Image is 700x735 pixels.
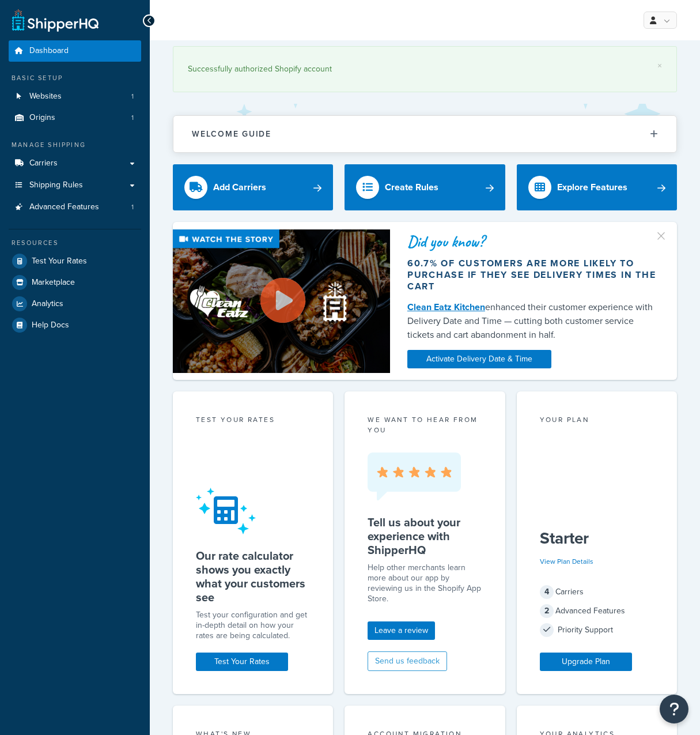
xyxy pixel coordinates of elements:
span: Dashboard [29,46,69,56]
button: Open Resource Center [660,695,688,723]
a: Test Your Rates [196,653,288,671]
span: 2 [540,604,554,618]
span: 1 [131,113,134,123]
div: enhanced their customer experience with Delivery Date and Time — cutting both customer service ti... [407,300,660,342]
div: Priority Support [540,622,654,638]
div: Explore Features [557,179,627,195]
div: Test your rates [196,414,310,428]
button: Welcome Guide [173,116,676,152]
span: Websites [29,92,62,101]
a: Websites1 [9,86,141,107]
div: Your Plan [540,414,654,428]
a: Dashboard [9,40,141,62]
span: Advanced Features [29,202,99,212]
a: Explore Features [517,164,677,210]
a: Leave a review [368,621,435,640]
span: Test Your Rates [32,257,87,266]
div: Create Rules [385,179,438,195]
div: Manage Shipping [9,140,141,150]
a: Marketplace [9,272,141,293]
a: Upgrade Plan [540,653,632,671]
a: Analytics [9,293,141,314]
a: Advanced Features1 [9,197,141,218]
span: Carriers [29,159,58,168]
button: Send us feedback [368,651,447,671]
span: Analytics [32,299,63,309]
div: Successfully authorized Shopify account [188,61,662,77]
img: Video thumbnail [173,229,390,372]
a: Add Carriers [173,164,333,210]
p: we want to hear from you [368,414,482,435]
div: Did you know? [407,233,660,250]
li: Websites [9,86,141,107]
li: Advanced Features [9,197,141,218]
div: Basic Setup [9,73,141,83]
div: Advanced Features [540,603,654,619]
span: Origins [29,113,55,123]
a: View Plan Details [540,556,593,567]
div: Resources [9,238,141,248]
h5: Starter [540,529,654,548]
h5: Tell us about your experience with ShipperHQ [368,515,482,557]
h2: Welcome Guide [192,130,271,138]
a: Help Docs [9,315,141,336]
span: Help Docs [32,321,69,330]
a: Carriers [9,153,141,174]
a: Create Rules [345,164,505,210]
a: Clean Eatz Kitchen [407,300,485,314]
a: Test Your Rates [9,251,141,272]
div: Test your configuration and get in-depth detail on how your rates are being calculated. [196,610,310,641]
a: Activate Delivery Date & Time [407,350,551,368]
li: Origins [9,107,141,129]
span: 1 [131,92,134,101]
a: Origins1 [9,107,141,129]
div: Carriers [540,584,654,600]
div: 60.7% of customers are more likely to purchase if they see delivery times in the cart [407,258,660,292]
span: Shipping Rules [29,180,83,190]
span: 4 [540,585,554,599]
div: Add Carriers [213,179,266,195]
span: 1 [131,202,134,212]
a: Shipping Rules [9,175,141,196]
h5: Our rate calculator shows you exactly what your customers see [196,549,310,604]
p: Help other merchants learn more about our app by reviewing us in the Shopify App Store. [368,563,482,604]
a: × [657,61,662,70]
span: Marketplace [32,278,75,288]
